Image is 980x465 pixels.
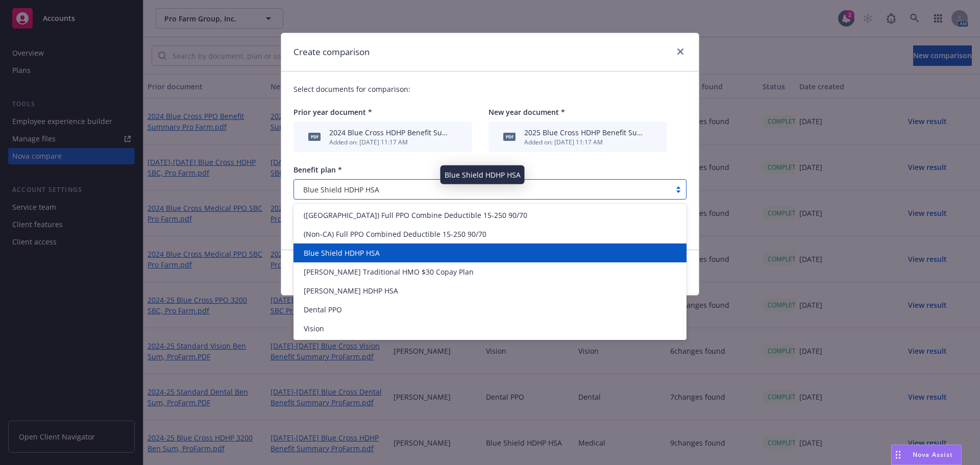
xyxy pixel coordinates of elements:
[304,210,527,221] span: ([GEOGRAPHIC_DATA]) Full PPO Combine Deductible 15-250 90/70
[308,133,321,140] span: pdf
[304,304,342,315] span: Dental PPO
[524,127,645,138] div: 2025 Blue Cross HDHP Benefit Summary Pro Farm.pdf
[649,132,657,142] button: archive file
[674,45,687,58] a: close
[524,138,645,146] div: Added on: [DATE] 11:17 AM
[304,229,486,239] span: (Non-CA) Full PPO Combined Deductible 15-250 90/70
[488,107,565,117] span: New year document *
[891,445,962,465] button: Nova Assist
[303,184,379,195] span: Blue Shield HDHP HSA
[503,133,516,140] span: pdf
[293,84,687,94] p: Select documents for comparison:
[892,445,904,464] div: Drag to move
[329,127,450,138] div: 2024 Blue Cross HDHP Benefit Summary Pro Farm.pdf
[304,285,398,296] span: [PERSON_NAME] HDHP HSA
[329,138,450,146] div: Added on: [DATE] 11:17 AM
[299,184,666,195] span: Blue Shield HDHP HSA
[293,45,370,59] h1: Create comparison
[304,248,380,258] span: Blue Shield HDHP HSA
[454,132,462,142] button: archive file
[304,266,474,277] span: [PERSON_NAME] Traditional HMO $30 Copay Plan
[293,107,372,117] span: Prior year document *
[304,323,324,334] span: Vision
[913,450,953,459] span: Nova Assist
[293,165,342,175] span: Benefit plan *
